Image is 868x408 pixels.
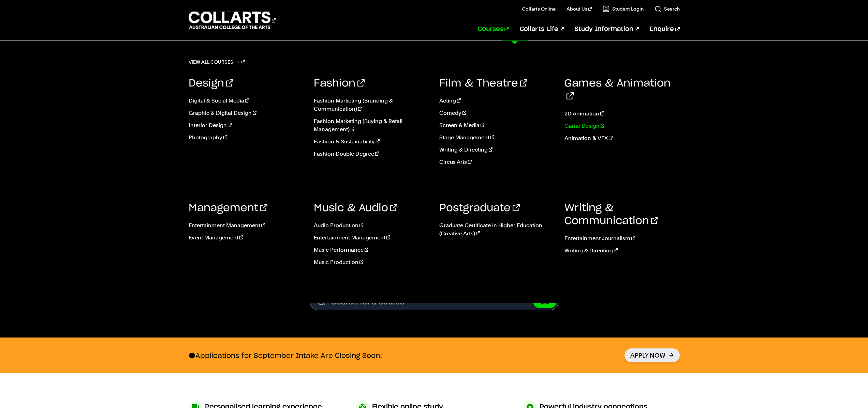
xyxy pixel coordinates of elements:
[522,5,556,12] a: Collarts Online
[314,246,429,254] a: Music Performance
[439,109,555,117] a: Comedy
[314,117,429,134] a: Fashion Marketing (Buying & Retail Management)
[564,122,680,130] a: Game Design
[189,57,245,67] a: View all courses
[314,221,429,230] a: Audio Production
[624,348,680,362] a: Apply Now
[439,134,555,142] a: Stage Management
[189,134,304,142] a: Photography
[439,203,520,213] a: Postgraduate
[439,78,527,89] a: Film & Theatre
[603,5,644,12] a: Student Login
[314,138,429,146] a: Fashion & Sustainability
[564,134,680,142] a: Animation & VFX
[314,258,429,266] a: Music Production
[650,18,679,41] a: Enquire
[314,78,365,89] a: Fashion
[564,78,671,101] a: Games & Animation
[564,203,658,226] a: Writing & Communication
[564,247,680,255] a: Writing & Directing
[189,97,304,105] a: Digital & Social Media
[314,203,397,213] a: Music & Audio
[654,5,680,12] a: Search
[189,351,382,360] p: Applications for September Intake Are Closing Soon!
[314,97,429,113] a: Fashion Marketing (Branding & Communication)
[439,158,555,166] a: Circus Arts
[189,234,304,242] a: Event Management
[567,5,592,12] a: About Us
[189,221,304,230] a: Entertainment Management
[439,97,555,105] a: Acting
[520,18,564,41] a: Collarts Life
[564,110,680,118] a: 2D Animation
[564,234,680,242] a: Entertainment Journalism
[439,121,555,129] a: Screen & Media
[189,11,276,30] div: Go to homepage
[575,18,639,41] a: Study Information
[189,109,304,117] a: Graphic & Digital Design
[189,121,304,129] a: Interior Design
[314,234,429,242] a: Entertainment Management
[439,221,555,238] a: Graduate Certificate in Higher Education (Creative Arts)
[439,146,555,154] a: Writing & Directing
[189,203,267,213] a: Management
[478,18,509,41] a: Courses
[189,78,233,89] a: Design
[314,150,429,158] a: Fashion Double Degree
